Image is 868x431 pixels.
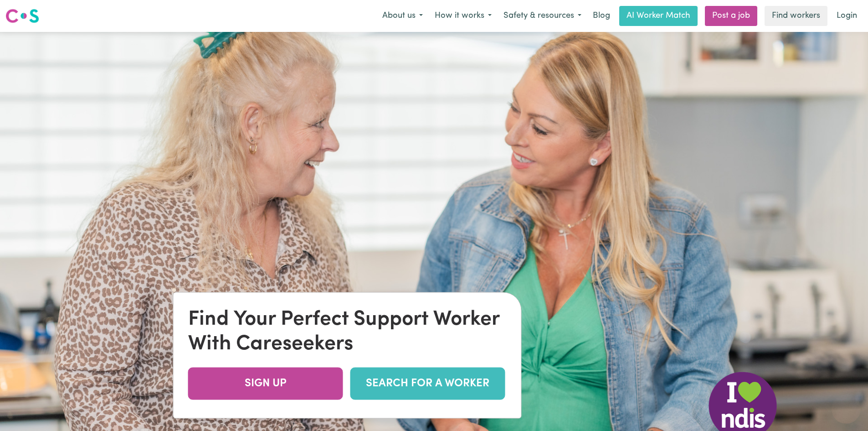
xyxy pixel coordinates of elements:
[619,6,698,26] a: AI Worker Match
[705,6,757,26] a: Post a job
[765,6,827,26] a: Find workers
[5,8,39,24] img: Careseekers logo
[832,395,861,424] iframe: Button to launch messaging window
[5,5,39,26] a: Careseekers logo
[188,367,343,400] a: SIGN UP
[831,6,863,26] a: Login
[498,6,587,26] button: Safety & resources
[350,367,505,400] a: SEARCH FOR A WORKER
[376,6,429,26] button: About us
[429,6,498,26] button: How it works
[188,307,507,356] div: Find Your Perfect Support Worker With Careseekers
[587,6,616,26] a: Blog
